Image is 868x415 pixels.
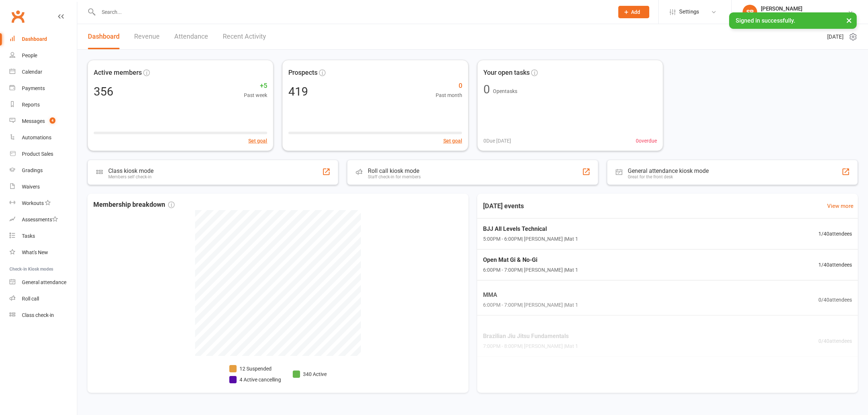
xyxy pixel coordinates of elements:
a: People [9,47,77,64]
a: Automations [9,129,77,146]
a: Workouts [9,195,77,212]
span: 1 / 40 attendees [818,230,852,238]
span: Open Mat Gi & No-Gi [483,255,578,265]
div: What's New [22,249,48,255]
div: General attendance kiosk mode [628,167,709,174]
span: Signed in successfully. [736,17,795,24]
span: 6:00PM - 7:00PM | [PERSON_NAME] | Mat 1 [483,266,578,274]
span: BJJ All Levels Technical [483,224,578,234]
a: Assessments [9,212,77,228]
span: Brazilian Jiu Jitsu Fundamentals [483,331,578,341]
div: Dashboard [22,36,47,42]
span: Open tasks [493,88,517,94]
span: 0 / 40 attendees [818,337,852,345]
div: Class check-in [22,312,54,318]
div: SB [743,5,757,19]
a: Dashboard [88,24,120,49]
div: Workouts [22,200,44,206]
div: Assessments [22,217,58,222]
div: Messages [22,118,45,124]
a: View more [827,202,853,210]
span: 0 overdue [636,137,657,145]
span: Prospects [288,67,318,78]
div: [PERSON_NAME] Humaita Bankstown [761,12,848,19]
button: Set goal [248,137,267,145]
li: 340 Active [293,370,327,378]
span: MMA [483,290,578,300]
div: Reports [22,102,40,108]
span: 0 Due [DATE] [483,137,511,145]
span: [DATE] [827,32,844,41]
span: 0 [436,81,462,91]
div: Tasks [22,233,35,239]
div: General attendance [22,279,66,285]
div: Gradings [22,167,43,173]
div: Automations [22,135,51,140]
span: Membership breakdown [93,199,175,210]
a: Calendar [9,64,77,80]
a: Clubworx [9,7,27,26]
a: Roll call [9,291,77,307]
a: Waivers [9,179,77,195]
span: 7:00PM - 8:00PM | [PERSON_NAME] | Mat 1 [483,342,578,350]
li: 12 Suspended [229,365,281,373]
a: Dashboard [9,31,77,47]
div: Staff check-in for members [368,174,421,179]
div: 0 [483,84,490,95]
span: 1 / 40 attendees [818,261,852,269]
button: Add [618,6,649,18]
span: Active members [94,67,142,78]
a: Recent Activity [223,24,266,49]
button: × [842,12,856,28]
span: Add [631,9,640,15]
h3: [DATE] events [477,199,530,213]
span: 5:00PM - 6:00PM | [PERSON_NAME] | Mat 1 [483,235,578,243]
span: +5 [244,81,267,91]
div: Members self check-in [108,174,153,179]
div: 356 [94,86,113,97]
a: Revenue [134,24,160,49]
div: Class kiosk mode [108,167,153,174]
a: Messages 4 [9,113,77,129]
a: General attendance kiosk mode [9,274,77,291]
a: Payments [9,80,77,97]
span: 4 [50,117,55,124]
div: Great for the front desk [628,174,709,179]
div: Waivers [22,184,40,190]
div: Calendar [22,69,42,75]
div: People [22,53,37,58]
span: Past month [436,91,462,99]
button: Set goal [443,137,462,145]
span: Past week [244,91,267,99]
a: Reports [9,97,77,113]
div: 419 [288,86,308,97]
div: [PERSON_NAME] [761,5,848,12]
a: Class kiosk mode [9,307,77,323]
span: Your open tasks [483,67,530,78]
div: Payments [22,85,45,91]
input: Search... [96,7,609,17]
a: Gradings [9,162,77,179]
a: Product Sales [9,146,77,162]
span: 0 / 40 attendees [818,296,852,304]
div: Roll call [22,296,39,302]
a: What's New [9,244,77,261]
a: Attendance [174,24,208,49]
div: Roll call kiosk mode [368,167,421,174]
li: 4 Active cancelling [229,376,281,384]
a: Tasks [9,228,77,244]
span: Settings [679,4,699,20]
span: 6:00PM - 7:00PM | [PERSON_NAME] | Mat 1 [483,301,578,309]
div: Product Sales [22,151,53,157]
